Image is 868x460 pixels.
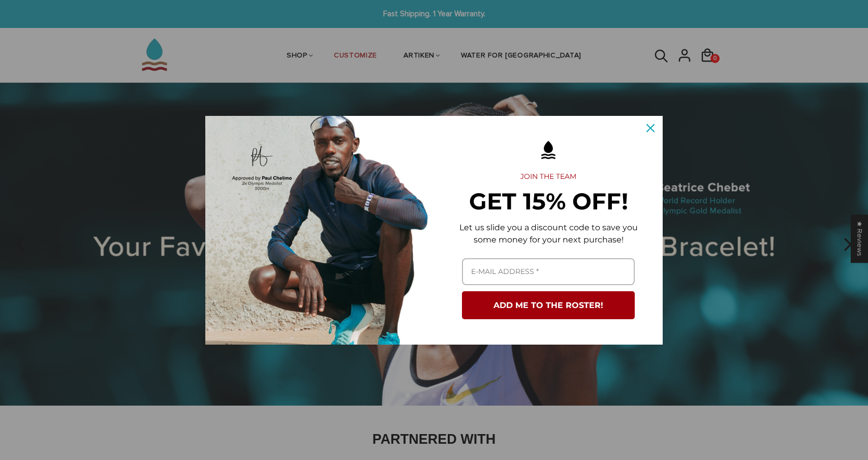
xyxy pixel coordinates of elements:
svg: close icon [646,124,655,132]
p: Let us slide you a discount code to save you some money for your next purchase! [450,222,646,246]
button: Close [638,116,663,140]
button: ADD ME TO THE ROSTER! [462,291,635,319]
h2: JOIN THE TEAM [450,172,646,181]
input: Email field [462,258,635,285]
strong: GET 15% OFF! [469,187,628,215]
